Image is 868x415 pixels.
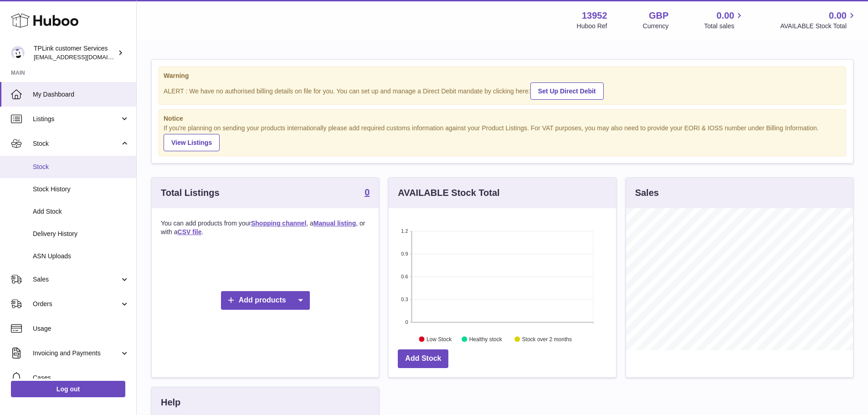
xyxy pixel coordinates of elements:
[704,22,745,31] span: Total sales
[34,53,134,61] span: [EMAIL_ADDRESS][DOMAIN_NAME]
[251,220,306,227] a: Shopping channel
[164,124,841,151] div: If you're planning on sending your products internationally please add required customs informati...
[33,275,120,284] span: Sales
[161,219,370,236] p: You can add products from your , a , or with a .
[522,336,572,343] text: Stock over 2 months
[313,220,356,227] a: Manual listing
[33,324,129,333] span: Usage
[780,10,857,31] a: 0.00 AVAILABLE Stock Total
[426,336,452,343] text: Low Stock
[33,349,120,358] span: Invoicing and Payments
[582,10,607,22] strong: 13952
[178,228,202,236] a: CSV file
[33,90,129,99] span: My Dashboard
[33,185,129,194] span: Stock History
[11,381,125,397] a: Log out
[365,188,370,197] strong: 0
[780,22,857,31] span: AVAILABLE Stock Total
[33,374,129,382] span: Cases
[635,187,659,199] h3: Sales
[401,274,408,279] text: 0.6
[704,10,745,31] a: 0.00 Total sales
[530,82,604,100] a: Set Up Direct Debit
[11,46,25,60] img: internalAdmin-13952@internal.huboo.com
[164,134,220,151] a: View Listings
[34,44,116,61] div: TPLink customer Services
[717,10,734,22] span: 0.00
[469,336,503,343] text: Healthy stock
[164,72,841,80] strong: Warning
[164,81,841,100] div: ALERT : We have no authorised billing details on file for you. You can set up and manage a Direct...
[33,252,129,261] span: ASN Uploads
[577,22,607,31] div: Huboo Ref
[401,228,408,234] text: 1.2
[33,230,129,238] span: Delivery History
[33,163,129,171] span: Stock
[33,115,120,123] span: Listings
[161,187,220,199] h3: Total Listings
[829,10,847,22] span: 0.00
[365,188,370,199] a: 0
[161,396,180,409] h3: Help
[398,187,499,199] h3: AVAILABLE Stock Total
[401,297,408,302] text: 0.3
[643,22,669,31] div: Currency
[221,291,310,310] a: Add products
[398,349,448,368] a: Add Stock
[164,114,841,123] strong: Notice
[33,139,120,148] span: Stock
[406,319,408,325] text: 0
[33,300,120,308] span: Orders
[401,251,408,256] text: 0.9
[649,10,668,22] strong: GBP
[33,207,129,216] span: Add Stock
